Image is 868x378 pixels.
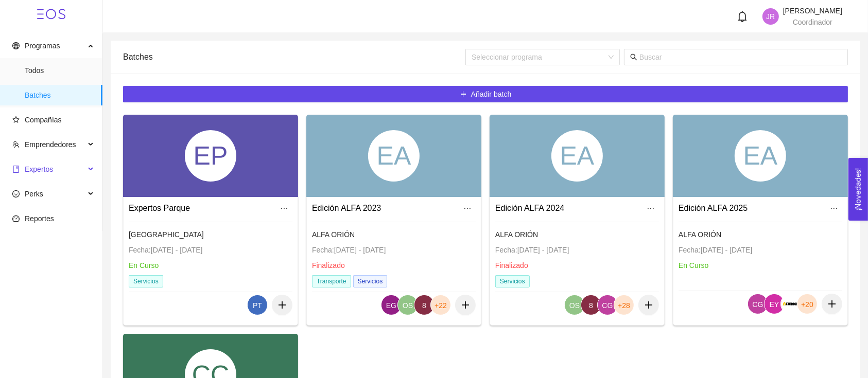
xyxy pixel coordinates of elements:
span: En Curso [129,261,159,269]
span: Añadir batch [471,88,512,100]
span: Programas [25,42,60,50]
span: Reportes [25,214,54,223]
button: plusAñadir batch [123,86,848,102]
span: global [12,42,20,49]
a: Expertos Parque [129,204,190,212]
span: Finalizado [495,261,528,269]
img: 1647996928733-Azterion%20logo%20B.png [781,294,801,314]
span: OS [403,295,413,316]
span: Compañías [25,116,62,124]
span: ellipsis [643,204,658,212]
span: Emprendedores [25,140,76,149]
button: ellipsis [643,200,659,217]
span: Fecha: [DATE] - [DATE] [495,246,569,254]
span: OS [569,295,580,316]
span: Fecha: [DATE] - [DATE] [679,246,752,254]
span: [GEOGRAPHIC_DATA] [129,230,204,239]
button: ellipsis [276,200,292,217]
span: EY [770,294,779,315]
span: Batches [25,85,94,105]
span: Transporte [312,275,351,287]
button: plus [822,294,842,314]
span: Perks [25,190,43,198]
span: ALFA ORIÓN [495,230,538,239]
span: bell [737,11,748,22]
button: ellipsis [826,200,842,217]
span: +28 [618,295,630,316]
span: En Curso [679,261,708,269]
span: Servicios [353,275,388,287]
span: 8 [422,295,426,316]
button: plus [272,295,292,315]
button: plus [638,295,659,315]
div: Batches [123,42,465,71]
a: Edición ALFA 2025 [679,204,748,212]
span: [PERSON_NAME] [783,7,842,15]
span: plus [638,300,659,310]
span: Servicios [495,275,530,287]
span: ALFA ORIÓN [679,230,721,239]
span: book [12,166,20,173]
span: +20 [801,294,813,315]
span: plus [460,91,467,99]
input: Buscar [639,51,842,63]
span: plus [822,299,842,309]
button: ellipsis [459,200,476,217]
span: PT [253,295,262,316]
span: Expertos [25,165,53,173]
div: EA [735,130,786,182]
span: +22 [435,295,447,316]
a: Edición ALFA 2023 [312,204,381,212]
span: Fecha: [DATE] - [DATE] [129,246,202,254]
span: plus [272,300,292,310]
span: dashboard [12,215,20,222]
span: Servicios [129,275,163,287]
span: star [12,116,20,123]
span: Todos [25,60,94,81]
span: Fecha: [DATE] - [DATE] [312,246,386,254]
span: smile [12,190,20,197]
span: ellipsis [460,204,475,212]
span: JR [766,8,775,25]
span: ellipsis [826,204,842,212]
span: plus [455,300,476,310]
span: Coordinador [793,18,832,26]
span: CG [602,295,613,316]
button: plus [455,295,476,315]
button: Open Feedback Widget [848,158,868,221]
span: 8 [589,295,593,316]
span: ellipsis [276,204,292,212]
span: ALFA ORIÓN [312,230,355,239]
span: Finalizado [312,261,345,269]
div: EP [185,130,236,182]
span: EG [386,295,396,316]
span: CG [753,294,763,315]
span: team [12,141,20,148]
a: Edición ALFA 2024 [495,204,564,212]
div: EA [368,130,420,182]
span: search [630,53,637,61]
div: EA [551,130,603,182]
